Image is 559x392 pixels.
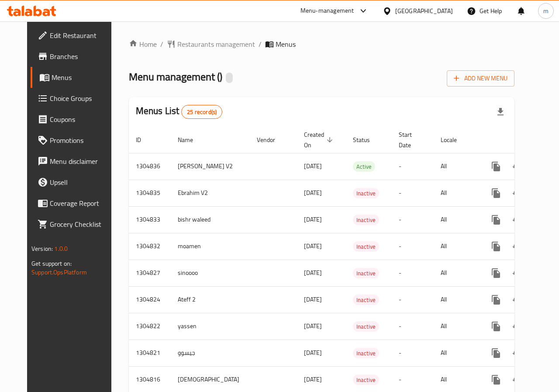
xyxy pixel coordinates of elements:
[353,268,379,278] span: Inactive
[129,153,171,180] td: 1304836
[399,129,423,150] span: Start Date
[353,215,379,225] div: Inactive
[129,67,222,87] span: Menu management ( )
[486,156,507,177] button: more
[182,108,222,116] span: 25 record(s)
[31,46,121,67] a: Branches
[50,177,114,187] span: Upsell
[276,39,296,49] span: Menus
[353,161,375,172] div: Active
[50,156,114,167] span: Menu disclaimer
[304,129,335,150] span: Created On
[353,375,379,385] div: Inactive
[392,286,434,313] td: -
[434,340,479,366] td: All
[490,101,511,122] div: Export file
[507,289,528,310] button: Change Status
[353,162,375,172] span: Active
[434,153,479,180] td: All
[353,321,379,332] div: Inactive
[129,180,171,206] td: 1304835
[507,156,528,177] button: Change Status
[31,258,72,269] span: Get support on:
[434,180,479,206] td: All
[454,73,507,84] span: Add New Menu
[259,39,262,49] li: /
[171,313,250,340] td: yassen
[31,214,121,235] a: Grocery Checklist
[434,313,479,340] td: All
[31,172,121,193] a: Upsell
[50,30,114,41] span: Edit Restaurant
[304,347,322,358] span: [DATE]
[353,295,379,305] span: Inactive
[392,313,434,340] td: -
[507,369,528,390] button: Change Status
[31,67,121,88] a: Menus
[171,286,250,313] td: Ateff 2
[160,39,163,49] li: /
[447,70,514,87] button: Add New Menu
[353,268,379,278] div: Inactive
[136,104,222,119] h2: Menus List
[353,215,379,225] span: Inactive
[304,267,322,278] span: [DATE]
[171,340,250,366] td: جيسوو
[304,294,322,305] span: [DATE]
[50,51,114,62] span: Branches
[171,153,250,180] td: [PERSON_NAME] V2
[31,267,87,278] a: Support.OpsPlatform
[353,135,381,145] span: Status
[52,72,114,83] span: Menus
[392,340,434,366] td: -
[353,188,379,198] div: Inactive
[31,88,121,109] a: Choice Groups
[507,263,528,284] button: Change Status
[129,286,171,313] td: 1304824
[392,153,434,180] td: -
[353,188,379,198] span: Inactive
[171,233,250,260] td: moamen
[434,206,479,233] td: All
[178,135,204,145] span: Name
[181,105,222,119] div: Total records count
[304,374,322,385] span: [DATE]
[507,343,528,364] button: Change Status
[31,130,121,151] a: Promotions
[50,93,114,104] span: Choice Groups
[395,6,453,16] div: [GEOGRAPHIC_DATA]
[353,241,379,252] div: Inactive
[507,236,528,257] button: Change Status
[304,214,322,225] span: [DATE]
[171,260,250,286] td: sinoooo
[257,135,286,145] span: Vendor
[486,263,507,284] button: more
[129,206,171,233] td: 1304833
[353,348,379,358] span: Inactive
[304,187,322,198] span: [DATE]
[54,243,68,254] span: 1.0.0
[486,236,507,257] button: more
[486,209,507,230] button: more
[50,198,114,208] span: Coverage Report
[507,209,528,230] button: Change Status
[50,114,114,125] span: Coupons
[434,233,479,260] td: All
[31,109,121,130] a: Coupons
[129,233,171,260] td: 1304832
[50,135,114,146] span: Promotions
[543,6,549,16] span: m
[177,39,255,49] span: Restaurants management
[129,39,157,49] a: Home
[171,180,250,206] td: Ebrahim V2
[392,206,434,233] td: -
[167,39,255,49] a: Restaurants management
[129,260,171,286] td: 1304827
[392,260,434,286] td: -
[31,243,53,254] span: Version:
[507,316,528,337] button: Change Status
[50,219,114,229] span: Grocery Checklist
[31,193,121,214] a: Coverage Report
[353,348,379,358] div: Inactive
[300,6,354,16] div: Menu-management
